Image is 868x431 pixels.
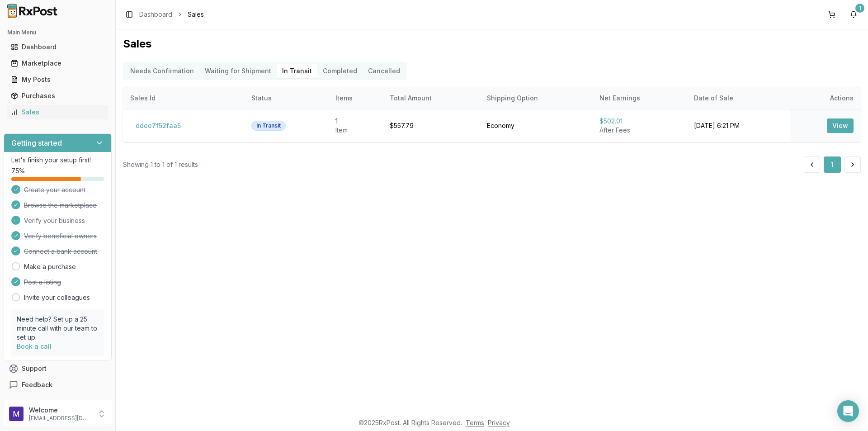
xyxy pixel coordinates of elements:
a: Privacy [488,419,510,426]
span: Sales [188,10,204,19]
div: Showing 1 to 1 of 1 results [123,160,198,169]
button: Completed [317,64,363,78]
img: User avatar [9,407,24,421]
span: Feedback [22,380,52,389]
h1: Sales [123,37,861,51]
th: Shipping Option [480,87,592,109]
div: After Fees [599,126,680,135]
th: Total Amount [382,87,480,109]
p: Welcome [29,406,92,415]
div: Economy [487,121,585,130]
div: Marketplace [11,59,104,68]
h2: Main Menu [7,29,108,36]
a: Make a purchase [24,262,76,271]
a: Dashboard [7,39,108,55]
div: 1 [335,117,375,126]
div: $557.79 [390,121,472,130]
div: My Posts [11,75,104,84]
button: Needs Confirmation [125,64,199,78]
div: Dashboard [11,43,104,52]
span: Verify beneficial owners [24,232,97,241]
p: Let's finish your setup first! [11,156,104,165]
div: In Transit [251,121,286,131]
span: Browse the marketplace [24,201,97,210]
a: Dashboard [139,10,172,19]
a: Invite your colleagues [24,293,90,302]
button: Waiting for Shipment [199,64,277,78]
div: Item [335,126,375,135]
div: 1 [855,4,864,13]
div: Open Intercom Messenger [837,400,859,422]
span: Connect a bank account [24,247,97,256]
nav: breadcrumb [139,10,204,19]
span: Verify your business [24,216,85,225]
button: In Transit [277,64,317,78]
button: Purchases [4,89,112,103]
th: Sales Id [123,87,244,109]
div: [DATE] 6:21 PM [694,121,783,130]
button: Marketplace [4,56,112,71]
div: $502.01 [599,117,680,126]
div: Purchases [11,91,104,100]
h3: Getting started [11,137,62,148]
button: My Posts [4,72,112,87]
a: Sales [7,104,108,120]
button: View [827,118,854,133]
th: Actions [790,87,861,109]
th: Items [328,87,382,109]
button: Sales [4,105,112,119]
a: Marketplace [7,55,108,71]
span: 75 % [11,166,25,175]
button: Support [4,360,112,377]
button: Feedback [4,377,112,393]
th: Date of Sale [687,87,790,109]
button: Dashboard [4,40,112,54]
button: 1 [846,7,861,22]
a: My Posts [7,71,108,88]
span: Post a listing [24,278,61,287]
th: Status [244,87,328,109]
th: Net Earnings [592,87,687,109]
p: Need help? Set up a 25 minute call with our team to set up. [17,315,99,342]
span: Create your account [24,185,85,194]
a: Terms [466,419,484,426]
button: Cancelled [363,64,406,78]
a: Book a call [17,342,52,350]
p: [EMAIL_ADDRESS][DOMAIN_NAME] [29,415,92,422]
button: 1 [824,156,841,173]
a: Purchases [7,88,108,104]
div: Sales [11,108,104,117]
button: edee7f52faa5 [130,118,186,133]
img: RxPost Logo [4,4,61,18]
